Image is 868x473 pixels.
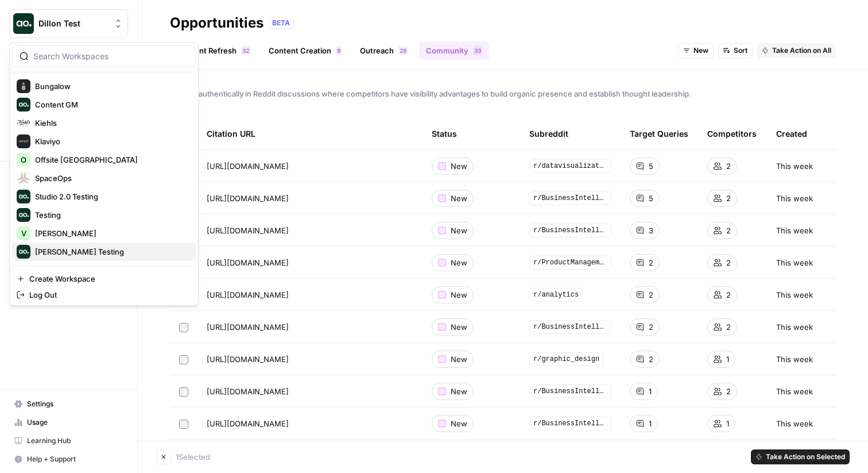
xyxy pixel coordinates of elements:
[726,418,729,429] span: 1
[35,136,187,147] span: Klaviyo
[451,160,467,172] span: New
[17,190,30,203] img: Studio 2.0 Testing Logo
[776,289,813,301] span: This week
[207,386,289,397] span: [URL][DOMAIN_NAME]
[35,228,187,239] span: [PERSON_NAME]
[529,191,611,205] span: r/BusinessIntelligence
[529,288,583,302] span: r/analytics
[776,160,813,172] span: This week
[17,245,30,259] img: Vicky Testing Logo
[9,413,128,432] a: Usage
[649,321,653,333] span: 2
[27,399,123,409] span: Settings
[776,193,813,204] span: This week
[776,353,813,365] span: This week
[9,432,128,450] a: Learning Hub
[403,46,406,55] span: 8
[726,386,731,397] span: 2
[726,321,731,333] span: 2
[207,289,289,301] span: [URL][DOMAIN_NAME]
[649,225,653,236] span: 3
[451,353,467,365] span: New
[529,256,611,270] span: r/ProductManagement
[170,14,263,32] div: Opportunities
[9,450,128,468] button: Help + Support
[529,352,603,366] span: r/graphic_design
[241,46,250,55] div: 32
[27,417,123,428] span: Usage
[726,225,731,236] span: 2
[17,134,30,148] img: Klaviyo Logo
[17,116,30,130] img: Kiehls Logo
[751,449,850,464] button: Take Action on Selected
[268,17,294,29] div: BETA
[207,321,289,333] span: [URL][DOMAIN_NAME]
[176,451,746,463] div: 1 Selected
[9,395,128,413] a: Settings
[337,46,340,55] span: 9
[529,417,611,430] span: r/BusinessIntelligence
[35,117,187,129] span: Kiehls
[726,193,731,204] span: 2
[38,18,108,29] span: Dillon Test
[734,45,747,56] span: Sort
[17,98,30,111] img: Content GM Logo
[649,289,653,301] span: 2
[207,353,289,365] span: [URL][DOMAIN_NAME]
[718,43,753,58] button: Sort
[419,41,489,60] a: Community33
[9,9,128,38] button: Workspace: Dillon Test
[649,257,653,268] span: 2
[478,46,481,55] span: 3
[17,79,30,93] img: Bungalow Logo
[207,160,289,172] span: [URL][DOMAIN_NAME]
[649,353,653,365] span: 2
[21,154,26,166] span: O
[726,257,731,268] span: 2
[9,43,199,306] div: Workspace: Dillon Test
[353,41,414,60] a: Outreach28
[649,418,652,429] span: 1
[473,46,482,55] div: 33
[13,13,34,34] img: Dillon Test Logo
[17,208,30,222] img: Testing Logo
[776,386,813,397] span: This week
[451,289,467,301] span: New
[693,45,708,56] span: New
[35,172,187,184] span: SpaceOps
[170,88,836,99] span: Engage authentically in Reddit discussions where competitors have visibility advantages to build ...
[529,384,611,398] span: r/BusinessIntelligence
[207,225,289,236] span: [URL][DOMAIN_NAME]
[262,41,348,60] a: Content Creation9
[17,171,30,185] img: SpaceOps Logo
[529,320,611,334] span: r/BusinessIntelligence
[678,43,714,58] button: New
[776,118,807,149] div: Created
[451,321,467,333] span: New
[207,118,413,149] div: Citation URL
[726,353,729,365] span: 1
[772,45,831,56] span: Take Action on All
[726,160,731,172] span: 2
[451,193,467,204] span: New
[35,80,187,92] span: Bungalow
[29,273,187,284] span: Create Workspace
[757,43,836,58] button: Take Action on All
[766,452,845,462] span: Take Action on Selected
[170,41,257,60] a: Content Refresh32
[35,246,187,257] span: [PERSON_NAME] Testing
[776,321,813,333] span: This week
[432,118,457,149] div: Status
[33,51,188,62] input: Search Workspaces
[649,193,653,204] span: 5
[707,118,757,149] div: Competitors
[776,225,813,236] span: This week
[207,193,289,204] span: [URL][DOMAIN_NAME]
[649,386,652,397] span: 1
[12,287,196,303] a: Log Out
[451,225,467,236] span: New
[207,257,289,268] span: [URL][DOMAIN_NAME]
[29,289,187,301] span: Log Out
[242,46,246,55] span: 3
[630,118,688,149] div: Target Queries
